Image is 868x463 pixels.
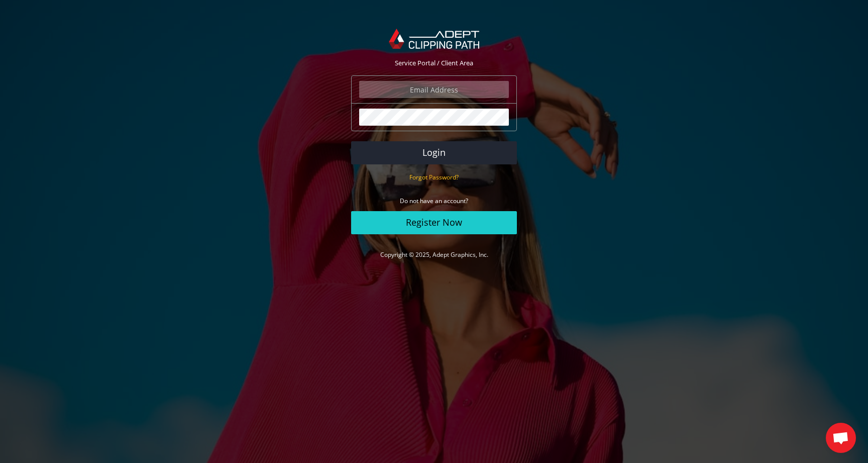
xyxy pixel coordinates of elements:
img: Adept Graphics [389,29,479,49]
a: Forgot Password? [409,172,459,181]
button: Login [351,141,517,164]
a: Register Now [351,211,517,234]
a: Copyright © 2025, Adept Graphics, Inc. [380,250,488,259]
small: Forgot Password? [409,173,459,181]
input: Email Address [359,81,509,98]
div: Aprire la chat [826,423,856,453]
small: Do not have an account? [400,197,468,205]
span: Service Portal / Client Area [395,58,473,67]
